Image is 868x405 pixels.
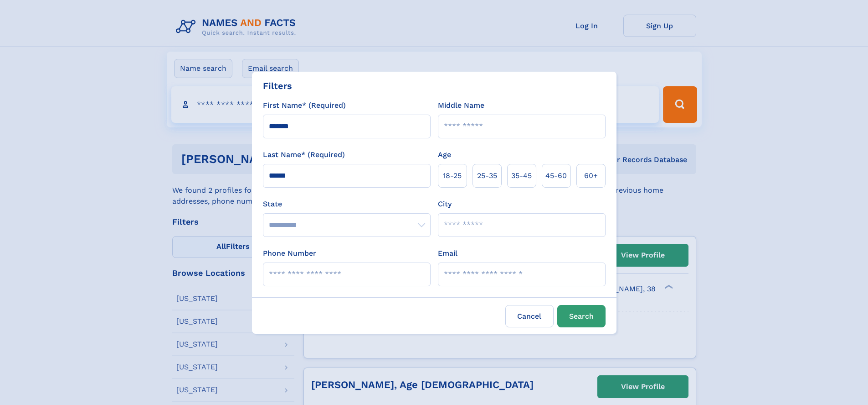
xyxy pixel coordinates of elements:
label: Age [438,149,451,160]
label: Cancel [505,305,554,327]
div: Filters [263,79,292,93]
label: First Name* (Required) [263,100,346,111]
label: Middle Name [438,100,484,111]
label: Last Name* (Required) [263,149,345,160]
span: 45‑60 [545,170,567,181]
span: 60+ [584,170,598,181]
span: 25‑35 [477,170,497,181]
label: State [263,199,431,210]
span: 18‑25 [443,170,462,181]
button: Search [557,305,606,327]
label: Phone Number [263,248,316,259]
label: City [438,199,452,210]
label: Email [438,248,457,259]
span: 35‑45 [511,170,532,181]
